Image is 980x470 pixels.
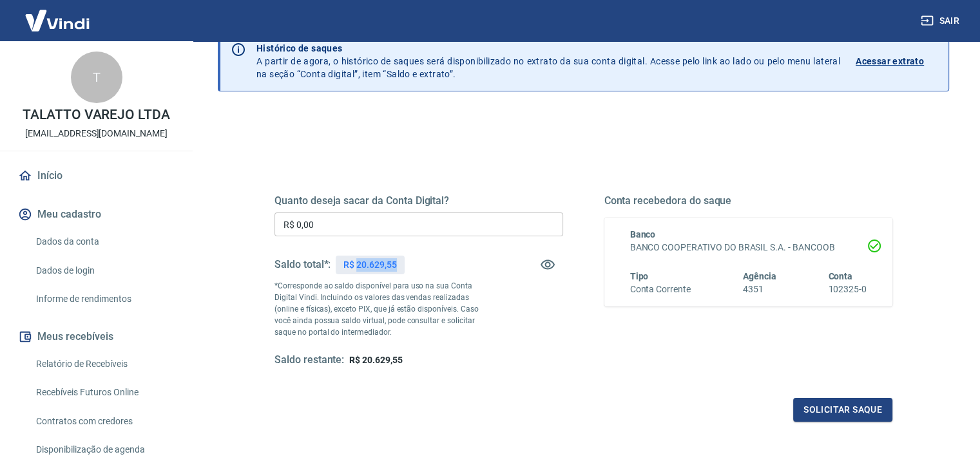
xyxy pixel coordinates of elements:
[828,271,852,281] span: Conta
[274,280,491,338] p: *Corresponde ao saldo disponível para uso na sua Conta Digital Vindi. Incluindo os valores das ve...
[630,229,656,240] span: Banco
[256,42,840,55] p: Histórico de saques
[274,353,344,367] h5: Saldo restante:
[343,258,396,272] p: R$ 20.629,55
[856,55,924,68] p: Acessar extrato
[828,283,867,296] h6: 102325-0
[630,271,649,281] span: Tipo
[856,42,938,80] a: Acessar extrato
[25,127,168,140] p: [EMAIL_ADDRESS][DOMAIN_NAME]
[274,258,331,271] h5: Saldo total*:
[23,108,170,122] p: TALATTO VAREJO LTDA
[31,286,177,312] a: Informe de rendimentos
[31,258,177,284] a: Dados de login
[743,283,776,296] h6: 4351
[918,9,965,33] button: Sair
[604,194,893,207] h5: Conta recebedora do saque
[793,398,892,422] button: Solicitar saque
[630,241,867,254] h6: BANCO COOPERATIVO DO BRASIL S.A. - BANCOOB
[31,379,177,406] a: Recebíveis Futuros Online
[743,271,776,281] span: Agência
[31,408,177,435] a: Contratos com credores
[31,351,177,377] a: Relatório de Recebíveis
[630,283,691,296] h6: Conta Corrente
[274,194,563,207] h5: Quanto deseja sacar da Conta Digital?
[31,229,177,255] a: Dados da conta
[15,200,177,229] button: Meu cadastro
[71,52,122,103] div: T
[256,42,840,80] p: A partir de agora, o histórico de saques será disponibilizado no extrato da sua conta digital. Ac...
[31,437,177,463] a: Disponibilização de agenda
[15,162,177,190] a: Início
[15,323,177,351] button: Meus recebíveis
[15,1,99,40] img: Vindi
[349,355,402,365] span: R$ 20.629,55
